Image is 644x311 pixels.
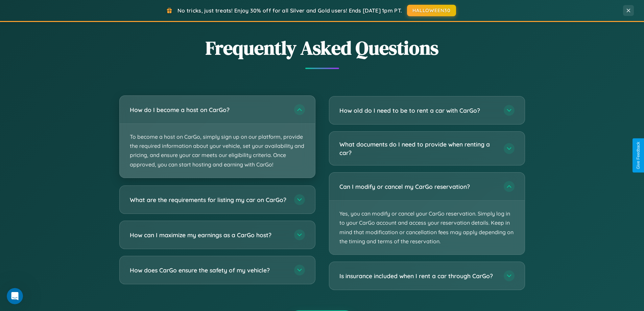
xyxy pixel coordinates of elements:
h3: What are the requirements for listing my car on CarGo? [130,195,287,204]
h3: How does CarGo ensure the safety of my vehicle? [130,266,287,274]
iframe: Intercom live chat [7,288,23,304]
h2: Frequently Asked Questions [119,35,525,61]
p: To become a host on CarGo, simply sign up on our platform, provide the required information about... [120,124,315,178]
h3: How old do I need to be to rent a car with CarGo? [339,106,497,115]
p: Yes, you can modify or cancel your CarGo reservation. Simply log in to your CarGo account and acc... [329,201,525,254]
div: Give Feedback [636,142,641,169]
h3: What documents do I need to provide when renting a car? [339,140,497,157]
button: HALLOWEEN30 [407,5,456,16]
h3: Can I modify or cancel my CarGo reservation? [339,182,497,191]
h3: How do I become a host on CarGo? [130,106,287,114]
span: No tricks, just treats! Enjoy 30% off for all Silver and Gold users! Ends [DATE] 1pm PT. [177,7,402,14]
h3: Is insurance included when I rent a car through CarGo? [339,272,497,280]
h3: How can I maximize my earnings as a CarGo host? [130,230,287,239]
